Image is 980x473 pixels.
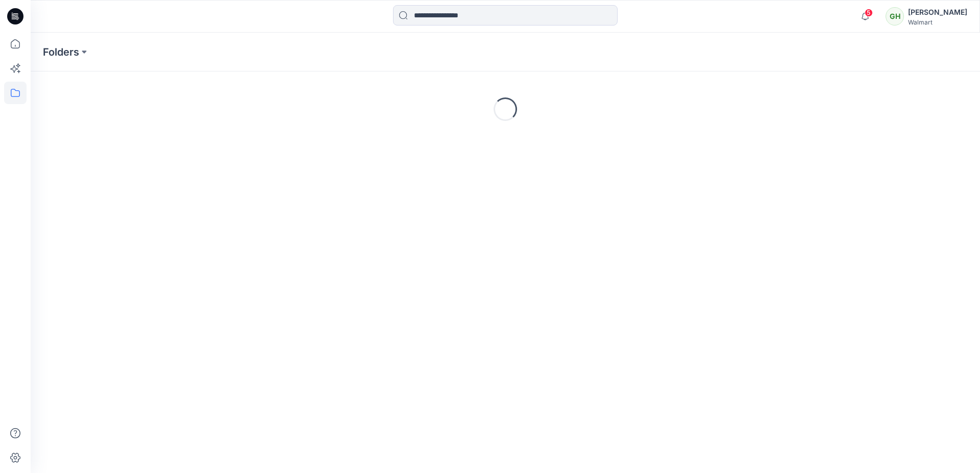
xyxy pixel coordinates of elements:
[908,18,967,26] div: Walmart
[886,7,904,26] div: GH
[865,9,873,17] span: 5
[43,45,79,59] a: Folders
[908,6,967,18] div: [PERSON_NAME]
